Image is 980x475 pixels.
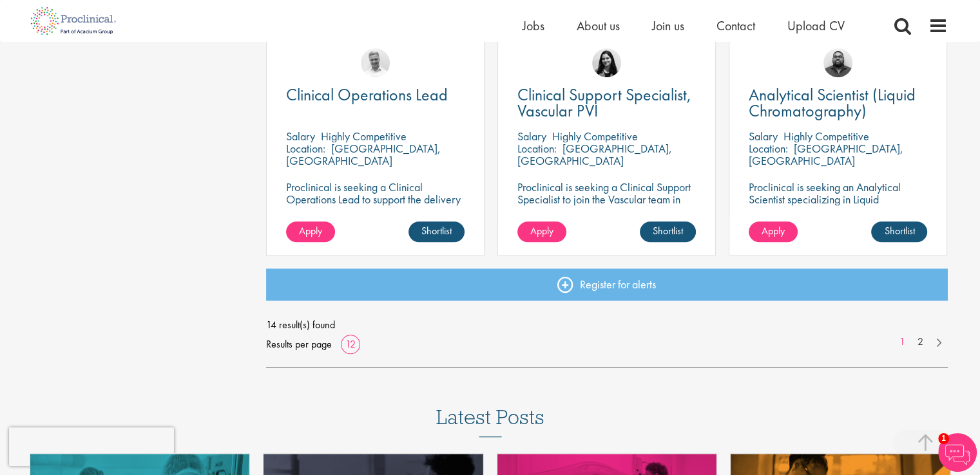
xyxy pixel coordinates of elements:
span: Location: [517,141,557,156]
img: Indre Stankeviciute [592,48,621,77]
span: Apply [299,224,322,237]
a: Clinical Support Specialist, Vascular PVI [517,87,696,119]
span: Apply [762,224,785,237]
p: [GEOGRAPHIC_DATA], [GEOGRAPHIC_DATA] [749,141,903,168]
span: Apply [530,224,553,237]
span: 14 result(s) found [266,315,948,335]
img: Ashley Bennett [823,48,852,77]
span: Location: [749,141,788,156]
a: Shortlist [640,221,696,242]
span: Location: [286,141,325,156]
span: Salary [286,129,315,144]
a: Contact [716,17,755,34]
p: [GEOGRAPHIC_DATA], [GEOGRAPHIC_DATA] [286,141,441,168]
p: Proclinical is seeking a Clinical Support Specialist to join the Vascular team in [GEOGRAPHIC_DAT... [517,181,696,242]
a: Apply [517,221,566,242]
span: Salary [749,129,778,144]
a: 2 [911,335,930,349]
p: Proclinical is seeking a Clinical Operations Lead to support the delivery of clinical trials in o... [286,181,465,218]
a: Jobs [523,17,544,34]
span: 1 [938,433,949,444]
a: Apply [749,221,798,242]
span: Clinical Support Specialist, Vascular PVI [517,84,691,122]
img: Joshua Bye [361,48,390,77]
p: Highly Competitive [783,129,869,144]
a: Register for alerts [266,268,948,301]
p: [GEOGRAPHIC_DATA], [GEOGRAPHIC_DATA] [517,141,672,168]
a: 1 [893,335,912,349]
h3: Latest Posts [436,406,544,437]
a: Analytical Scientist (Liquid Chromatography) [749,87,927,119]
iframe: reCAPTCHA [9,427,174,466]
span: Analytical Scientist (Liquid Chromatography) [749,84,916,122]
p: Highly Competitive [321,129,407,144]
a: Shortlist [871,221,927,242]
span: Clinical Operations Lead [286,84,448,106]
a: Clinical Operations Lead [286,87,465,103]
span: Salary [517,129,546,144]
a: About us [577,17,620,34]
a: Shortlist [408,221,465,242]
a: Join us [652,17,684,34]
p: Proclinical is seeking an Analytical Scientist specializing in Liquid Chromatography to join our ... [749,181,927,230]
p: Highly Competitive [552,129,638,144]
a: Upload CV [787,17,845,34]
a: Apply [286,221,335,242]
a: 12 [341,337,360,351]
span: Results per page [266,335,332,354]
img: Chatbot [938,433,977,472]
